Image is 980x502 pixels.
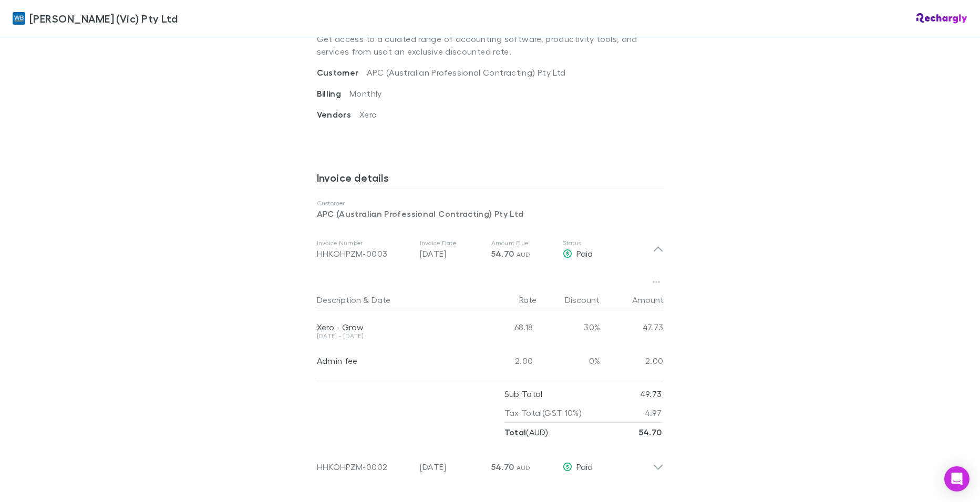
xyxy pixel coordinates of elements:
div: 30% [538,310,601,344]
span: Billing [317,88,350,99]
h3: Invoice details [317,171,664,188]
p: Status [563,239,653,247]
div: 68.18 [474,310,538,344]
span: 54.70 [491,462,514,472]
div: Xero - Grow [317,322,470,332]
div: 2.00 [474,344,538,378]
p: 4.97 [645,403,662,422]
button: Description [317,289,361,310]
div: 2.00 [601,344,664,378]
p: [DATE] [420,247,483,260]
div: & [317,289,470,310]
div: HHKOHPZM-0002 [317,461,411,473]
span: Paid [576,248,593,258]
span: Monthly [349,88,382,98]
p: ( AUD ) [504,423,549,442]
button: Date [372,289,390,310]
p: Tax Total (GST 10%) [504,403,582,422]
span: AUD [517,250,531,258]
span: [PERSON_NAME] (Vic) Pty Ltd [29,11,178,26]
div: Open Intercom Messenger [944,466,969,491]
p: Get access to a curated range of accounting software, productivity tools, and services from us at... [317,24,664,66]
p: Invoice Date [420,239,483,247]
img: Rechargly Logo [916,13,967,24]
strong: 54.70 [639,427,662,437]
span: Vendors [317,109,360,120]
p: APC (Australian Professional Contracting) Pty Ltd [317,207,664,220]
span: Customer [317,67,367,78]
span: Paid [576,462,593,472]
p: Invoice Number [317,239,411,247]
div: HHKOHPZM-0003 [317,247,411,260]
span: Xero [359,109,377,119]
div: 47.73 [601,310,664,344]
p: 49.73 [640,384,662,403]
p: Amount Due [491,239,554,247]
div: Invoice NumberHHKOHPZM-0003Invoice Date[DATE]Amount Due54.70 AUDStatusPaid [308,228,672,270]
div: 0% [538,344,601,378]
span: AUD [517,464,531,472]
span: APC (Australian Professional Contracting) Pty Ltd [367,67,565,77]
div: HHKOHPZM-0002[DATE]54.70 AUDPaid [308,442,672,484]
p: Sub Total [504,384,543,403]
div: [DATE] - [DATE] [317,333,470,339]
strong: Total [504,427,527,437]
img: William Buck (Vic) Pty Ltd's Logo [13,12,25,25]
p: [DATE] [420,461,483,473]
div: Admin fee [317,355,470,366]
span: 54.70 [491,248,514,259]
p: Customer [317,199,664,207]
